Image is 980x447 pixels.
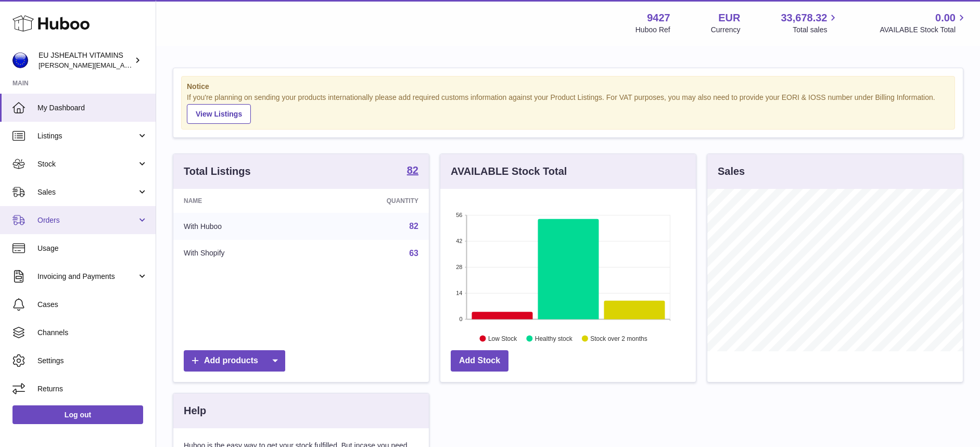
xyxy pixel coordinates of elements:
text: 42 [456,238,462,244]
a: Add products [184,350,285,372]
span: AVAILABLE Stock Total [880,25,968,35]
strong: 82 [407,165,418,175]
text: 28 [456,264,462,270]
strong: EUR [718,11,740,25]
h3: AVAILABLE Stock Total [451,164,567,178]
strong: 9427 [647,11,670,25]
th: Quantity [311,189,429,213]
td: With Huboo [173,213,311,240]
a: View Listings [187,104,251,124]
a: 82 [407,165,418,177]
a: Add Stock [451,350,508,372]
div: Huboo Ref [635,25,670,35]
h3: Total Listings [184,164,251,178]
h3: Help [184,404,206,418]
div: If you're planning on sending your products internationally please add required customs informati... [187,93,949,124]
span: Cases [37,300,148,310]
span: [PERSON_NAME][EMAIL_ADDRESS][DOMAIN_NAME] [39,61,209,69]
span: Total sales [793,25,839,35]
strong: Notice [187,82,949,92]
div: EU JSHEALTH VITAMINS [39,50,132,70]
span: Invoicing and Payments [37,272,137,282]
span: Listings [37,131,137,141]
span: 0.00 [935,11,956,25]
img: laura@jessicasepel.com [12,53,28,68]
text: Stock over 2 months [590,335,647,342]
div: Currency [711,25,741,35]
text: 14 [456,290,462,296]
h3: Sales [718,164,745,178]
text: 56 [456,212,462,218]
span: Orders [37,215,137,225]
th: Name [173,189,311,213]
text: Healthy stock [535,335,573,342]
a: 63 [409,249,418,258]
span: 33,678.32 [781,11,827,25]
text: Low Stock [488,335,517,342]
text: 0 [459,316,462,322]
a: Log out [12,405,143,424]
a: 82 [409,222,418,231]
span: My Dashboard [37,103,148,113]
span: Sales [37,187,137,197]
span: Channels [37,328,148,338]
span: Usage [37,244,148,253]
span: Stock [37,159,137,169]
span: Returns [37,384,148,394]
a: 33,678.32 Total sales [781,11,839,35]
span: Settings [37,356,148,366]
a: 0.00 AVAILABLE Stock Total [880,11,968,35]
td: With Shopify [173,240,311,267]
